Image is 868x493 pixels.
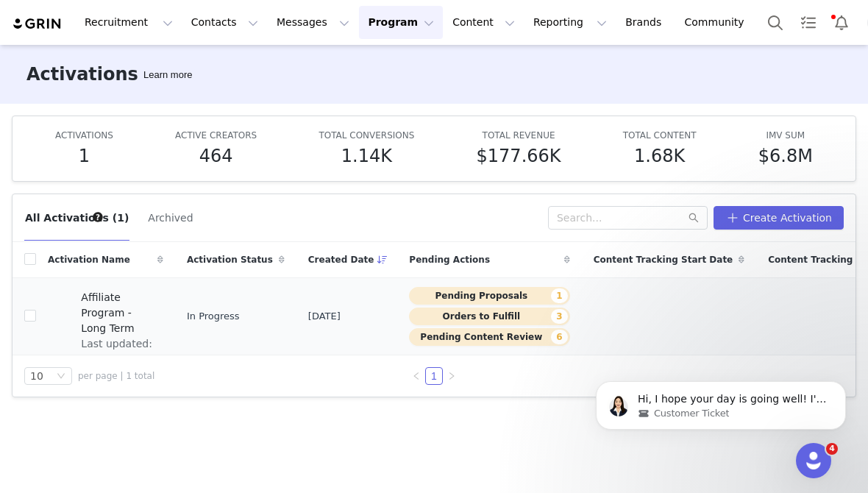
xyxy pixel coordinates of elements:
[616,6,675,39] a: Brands
[444,6,524,39] button: Content
[81,336,154,383] span: Last updated: [DATE] 4:57 PM
[409,253,490,266] span: Pending Actions
[175,130,257,141] span: ACTIVE CREATORS
[55,130,113,141] span: ACTIVATIONS
[182,6,267,39] button: Contacts
[409,287,569,305] button: Pending Proposals1
[447,372,456,380] i: icon: right
[676,6,760,39] a: Community
[425,367,443,385] li: 1
[308,253,374,266] span: Created Date
[483,130,555,141] span: TOTAL REVENUE
[766,130,805,141] span: IMV SUM
[714,206,844,230] button: Create Activation
[187,253,273,266] span: Activation Status
[796,443,831,478] iframe: Intercom live chat
[57,372,65,382] i: icon: down
[689,213,699,223] i: icon: search
[408,367,425,385] li: Previous Page
[78,369,154,383] span: per page | 1 total
[147,206,193,230] button: Archived
[81,290,154,336] span: Affiliate Program - Long Term
[792,6,825,39] a: Tasks
[12,17,63,31] img: grin logo
[623,130,697,141] span: TOTAL CONTENT
[80,57,155,70] span: Customer Ticket
[187,309,240,324] span: In Progress
[477,143,561,169] h5: $177.66K
[426,368,442,384] a: 1
[91,210,104,224] div: Tooltip anchor
[409,328,569,346] button: Pending Content Review6
[574,350,868,453] iframe: Intercom notifications message
[319,130,414,141] span: TOTAL CONVERSIONS
[524,6,616,39] button: Reporting
[412,372,421,380] i: icon: left
[409,308,569,325] button: Orders to Fulfill3
[48,253,130,266] span: Activation Name
[26,61,138,88] h3: Activations
[634,143,685,169] h5: 1.68K
[140,68,195,82] div: Tooltip anchor
[199,143,233,169] h5: 464
[594,253,733,266] span: Content Tracking Start Date
[759,6,791,39] button: Search
[76,6,182,39] button: Recruitment
[24,206,129,230] button: All Activations (1)
[308,309,341,324] span: [DATE]
[341,143,392,169] h5: 1.14K
[548,206,708,230] input: Search...
[48,287,163,346] a: Affiliate Program - Long TermLast updated: [DATE] 4:57 PM
[359,6,443,39] button: Program
[825,6,858,39] button: Notifications
[758,143,813,169] h5: $6.8M
[64,43,252,113] span: Hi, I hope your day is going well! I'm following up to see if you still need help with this. I'm ...
[268,6,358,39] button: Messages
[443,367,460,385] li: Next Page
[79,143,90,169] h5: 1
[30,368,43,384] div: 10
[826,443,838,455] span: 4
